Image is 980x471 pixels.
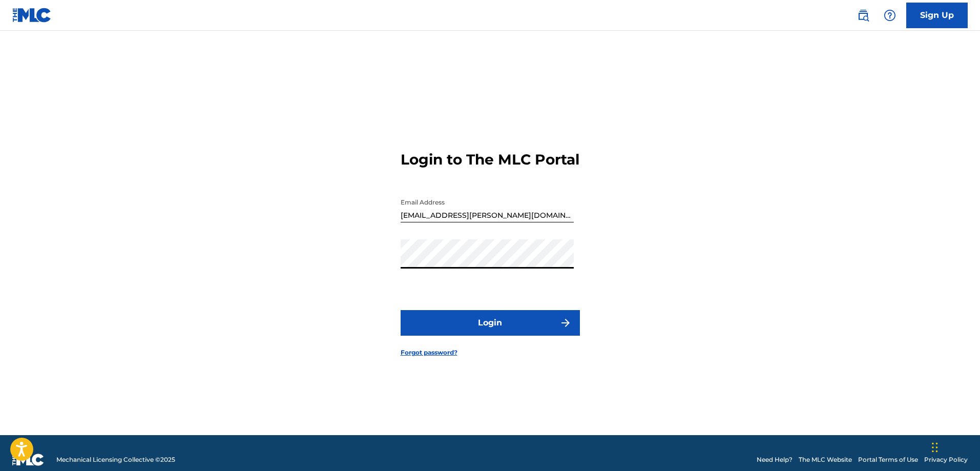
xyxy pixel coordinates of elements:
[401,151,579,169] h3: Login to The MLC Portal
[858,455,918,464] a: Portal Terms of Use
[12,454,44,466] img: logo
[857,9,869,22] img: search
[799,455,852,464] a: The MLC Website
[401,348,457,357] a: Forgot password?
[929,422,980,471] div: Chat-Widget
[884,9,896,22] img: help
[929,422,980,471] iframe: Chat Widget
[853,5,873,26] a: Public Search
[932,432,938,463] div: Ziehen
[56,455,175,464] span: Mechanical Licensing Collective © 2025
[757,455,793,464] a: Need Help?
[401,310,580,336] button: Login
[12,8,52,23] img: MLC Logo
[906,3,968,28] a: Sign Up
[559,317,572,329] img: f7272a7cc735f4ea7f67.svg
[880,5,900,26] div: Help
[924,455,968,464] a: Privacy Policy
